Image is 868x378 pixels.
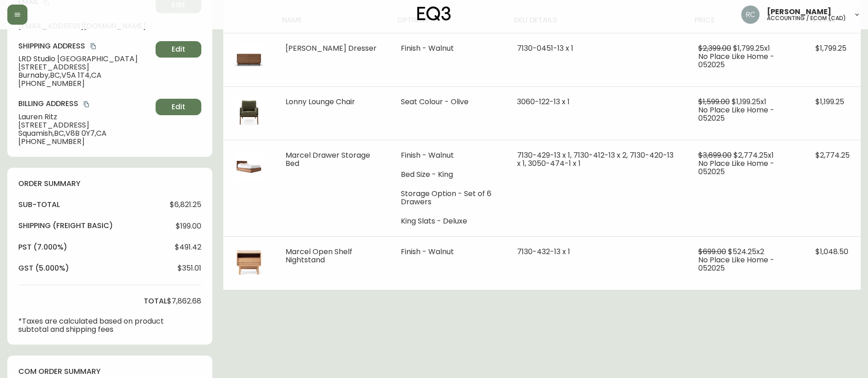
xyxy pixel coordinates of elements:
[18,200,60,210] h4: sub-total
[18,99,152,109] h4: Billing Address
[698,96,730,107] span: $1,599.00
[18,317,167,334] p: *Taxes are calculated based on product subtotal and shipping fees
[732,96,766,107] span: $1,199.25 x 1
[815,96,844,107] span: $1,199.25
[401,151,495,160] li: Finish - Walnut
[815,150,850,160] span: $2,774.25
[741,5,760,24] img: f4ba4e02bd060be8f1386e3ca455bd0e
[18,80,152,88] span: [PHONE_NUMBER]
[234,151,264,181] img: 9a7b4199-79b1-4808-9d19-3b0492f18d4a.jpg
[815,246,848,257] span: $1,048.50
[18,121,152,129] span: [STREET_ADDRESS]
[144,296,167,306] h4: total
[815,43,846,53] span: $1,799.25
[698,246,726,257] span: $699.00
[178,264,201,272] span: $351.01
[733,43,770,53] span: $1,799.25 x 1
[517,43,573,53] span: 7130-0451-13 x 1
[698,43,731,53] span: $2,399.00
[18,41,152,51] h4: Shipping Address
[698,105,774,123] span: No Place Like Home - 052025
[286,150,370,169] span: Marcel Drawer Storage Bed
[286,246,352,265] span: Marcel Open Shelf Nightstand
[18,129,152,138] span: Squamish , BC , V8B 0Y7 , CA
[417,6,451,21] img: logo
[18,242,67,252] h4: pst (7.000%)
[89,42,98,51] button: copy
[401,98,495,106] li: Seat Colour - Olive
[401,248,495,256] li: Finish - Walnut
[401,44,495,53] li: Finish - Walnut
[733,150,774,160] span: $2,774.25 x 1
[767,16,846,21] h5: accounting / ecom (cad)
[18,263,69,273] h4: gst (5.000%)
[401,217,495,225] li: King Slats - Deluxe
[156,99,201,115] button: Edit
[156,41,201,58] button: Edit
[170,201,201,209] span: $6,821.25
[698,255,774,273] span: No Place Like Home - 052025
[18,221,113,231] h4: Shipping ( Freight Basic )
[728,246,764,257] span: $524.25 x 2
[172,102,185,112] span: Edit
[18,113,152,121] span: Lauren Ritz
[517,246,570,257] span: 7130-432-13 x 1
[286,43,377,53] span: [PERSON_NAME] Dresser
[18,55,152,63] span: LRD Studio [GEOGRAPHIC_DATA]
[401,170,495,179] li: Bed Size - King
[167,297,201,305] span: $7,862.68
[401,190,495,206] li: Storage Option - Set of 6 Drawers
[517,150,674,169] span: 7130-429-13 x 1, 7130-412-13 x 2, 7130-420-13 x 1, 3050-474-1 x 1
[18,179,201,189] h4: order summary
[18,63,152,71] span: [STREET_ADDRESS]
[172,44,185,54] span: Edit
[234,248,264,277] img: 00320db8-aed8-43bd-b71b-1b9d3390e639.jpg
[18,71,152,80] span: Burnaby , BC , V5A 1T4 , CA
[234,98,264,127] img: 0e112aaf-e56d-4cbd-a8c5-0de39138eaecOptional[lonny-green-fabric-lounge-chair].jpg
[175,243,201,251] span: $491.42
[234,44,264,74] img: 34775fdd-1fcb-4888-aa58-66632fb7f82aOptional[marcel-double-walnut-dresser].jpg
[698,51,774,70] span: No Place Like Home - 052025
[18,367,201,377] h4: com order summary
[698,158,774,177] span: No Place Like Home - 052025
[698,150,732,160] span: $3,699.00
[18,138,152,146] span: [PHONE_NUMBER]
[176,222,201,230] span: $199.00
[82,100,91,109] button: copy
[767,8,831,16] span: [PERSON_NAME]
[517,96,570,107] span: 3060-122-13 x 1
[286,96,355,107] span: Lonny Lounge Chair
